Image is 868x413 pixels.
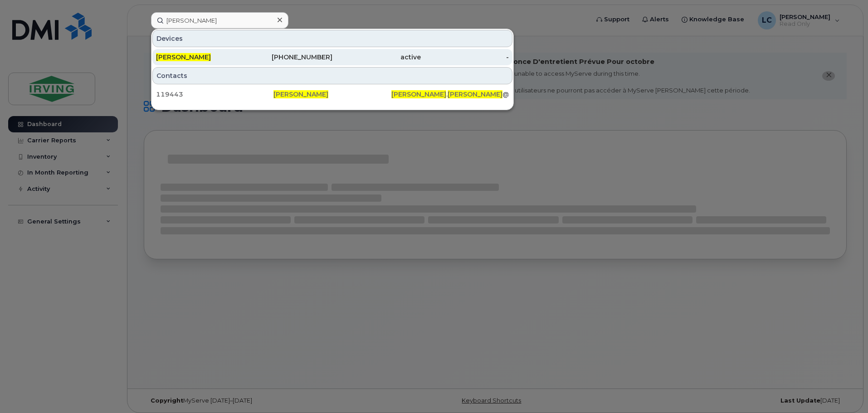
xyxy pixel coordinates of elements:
a: 119443[PERSON_NAME][PERSON_NAME].[PERSON_NAME]@[DOMAIN_NAME] [152,86,512,102]
span: [PERSON_NAME] [156,53,211,61]
div: Devices [152,30,512,47]
span: [PERSON_NAME] [448,90,502,98]
div: [PHONE_NUMBER] [244,53,333,62]
a: [PERSON_NAME][PHONE_NUMBER]active- [152,49,512,65]
div: Contacts [152,67,512,84]
div: - [421,53,509,62]
div: . @[DOMAIN_NAME] [391,90,509,99]
span: [PERSON_NAME] [273,90,328,98]
div: 119443 [156,90,273,99]
span: [PERSON_NAME] [391,90,446,98]
div: active [332,53,421,62]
